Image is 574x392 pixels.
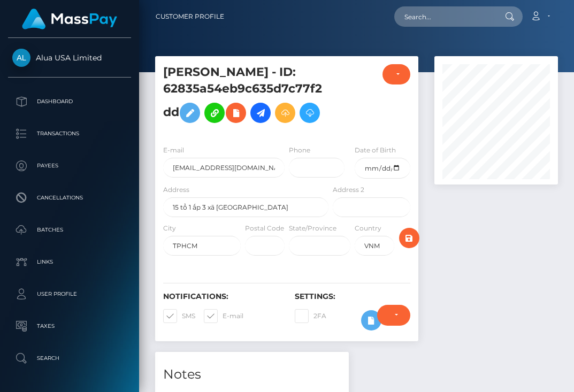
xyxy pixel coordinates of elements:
[250,103,271,123] a: Initiate Payout
[8,217,131,243] a: Batches
[22,9,117,29] img: MassPay Logo
[289,224,336,233] label: State/Province
[163,185,189,195] label: Address
[12,254,127,270] p: Links
[289,145,310,155] label: Phone
[163,365,341,384] h4: Notes
[12,94,127,110] p: Dashboard
[12,158,127,174] p: Payees
[394,6,495,27] input: Search...
[8,313,131,340] a: Taxes
[12,49,30,67] img: Alua USA Limited
[295,292,410,301] h6: Settings:
[12,126,127,142] p: Transactions
[8,152,131,179] a: Payees
[163,64,323,128] h5: [PERSON_NAME] - ID: 62835a54eb9c635d7c77f2dd
[12,350,127,366] p: Search
[12,286,127,302] p: User Profile
[355,145,396,155] label: Date of Birth
[8,281,131,308] a: User Profile
[333,185,364,195] label: Address 2
[8,345,131,372] a: Search
[163,224,176,233] label: City
[12,190,127,206] p: Cancellations
[8,88,131,115] a: Dashboard
[8,53,131,63] span: Alua USA Limited
[8,249,131,275] a: Links
[163,309,195,323] label: SMS
[156,5,224,28] a: Customer Profile
[204,309,243,323] label: E-mail
[163,145,184,155] label: E-mail
[12,222,127,238] p: Batches
[295,309,326,323] label: 2FA
[12,318,127,334] p: Taxes
[8,185,131,211] a: Cancellations
[8,120,131,147] a: Transactions
[355,224,381,233] label: Country
[163,292,279,301] h6: Notifications:
[377,305,410,325] button: Require ID/Selfie Verification
[382,64,410,84] button: ACTIVE
[245,224,284,233] label: Postal Code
